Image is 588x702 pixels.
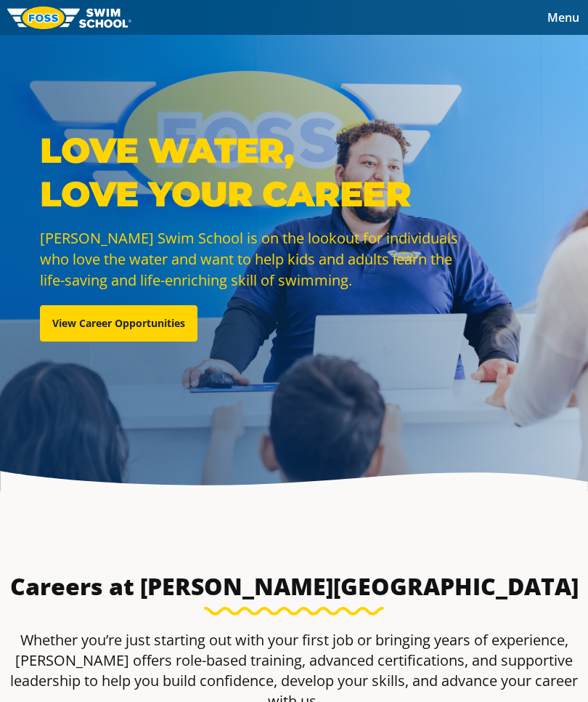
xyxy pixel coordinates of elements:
h3: Careers at [PERSON_NAME][GEOGRAPHIC_DATA] [7,572,581,601]
span: [PERSON_NAME] Swim School is on the lookout for individuals who love the water and want to help k... [40,228,458,290]
p: Love Water, Love Your Career [40,129,461,216]
img: FOSS Swim School Logo [7,7,131,29]
span: Menu [547,9,579,25]
button: Toggle navigation [539,7,588,28]
a: View Career Opportunities [40,305,197,342]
